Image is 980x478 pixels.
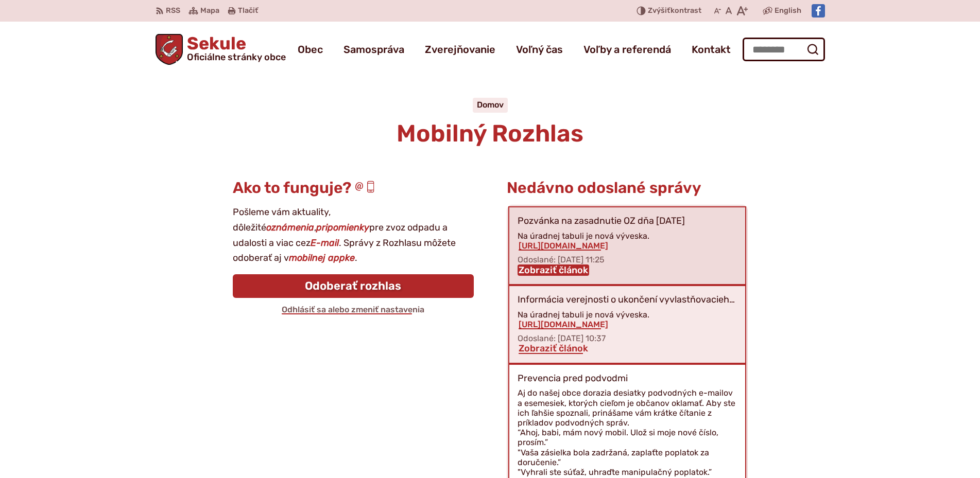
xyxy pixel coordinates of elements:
[298,35,323,64] a: Obec
[477,100,504,110] a: Domov
[518,467,737,477] p: "Vyhrali ste súťaž, uhraďte manipulačný poplatok.”
[233,274,474,298] a: Odoberať rozhlas
[187,52,286,62] span: Oficiálne stránky obce
[311,237,339,249] strong: E-mail
[772,5,803,17] a: English
[289,252,355,263] strong: mobilnej appke
[281,305,425,314] a: Odhlásiť sa alebo zmeniť nastavenia
[156,34,183,65] img: Prejsť na domovskú stránku
[518,231,737,251] div: Na úradnej tabuli je nová výveska.
[583,35,671,64] a: Voľby a referendá
[518,264,589,276] a: Zobraziť článok
[692,35,731,64] a: Kontakt
[518,294,735,306] p: Informácia verejnosti o ukončení vyvlastňovacieh…
[397,119,583,148] span: Mobilný Rozhlas
[648,7,701,15] span: kontrast
[518,428,737,447] p: “Ahoj, babi, mám nový mobil. Ulož si moje nové číslo, prosím.”
[516,35,563,64] a: Voľný čas
[812,4,825,17] img: Prejsť na Facebook stránku
[156,34,286,65] a: Logo Sekule, prejsť na domovskú stránku.
[507,180,748,197] h3: Nedávno odoslané správy
[425,35,495,64] a: Zverejňovanie
[518,333,737,343] p: Odoslané: [DATE] 10:37
[266,222,314,233] strong: oznámenia
[518,255,737,264] p: Odoslané: [DATE] 11:25
[518,310,737,329] div: Na úradnej tabuli je nová výveska.
[518,241,609,251] a: [URL][DOMAIN_NAME]
[518,373,628,384] p: Prevencia pred podvodmi
[518,343,589,354] a: Zobraziť článok
[200,5,219,17] span: Mapa
[775,5,801,17] span: English
[166,5,180,17] span: RSS
[233,205,474,266] p: Pošleme vám aktuality, dôležité , pre zvoz odpadu a udalosti a viac cez . Správy z Rozhlasu môžet...
[183,35,286,62] span: Sekule
[648,6,670,15] span: Zvýšiť
[518,216,685,227] p: Pozvánka na zasadnutie OZ dňa [DATE]
[518,448,737,467] p: "Vaša zásielka bola zadržaná, zaplaťte poplatok za doručenie.”
[518,388,737,428] p: Aj do našej obce dorazia desiatky podvodných e-mailov a esemesiek, ktorých cieľom je občanov okla...
[518,320,609,329] a: [URL][DOMAIN_NAME]
[238,7,258,15] span: Tlačiť
[343,35,404,64] a: Samospráva
[233,180,474,197] h3: Ako to funguje?
[316,222,369,233] strong: pripomienky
